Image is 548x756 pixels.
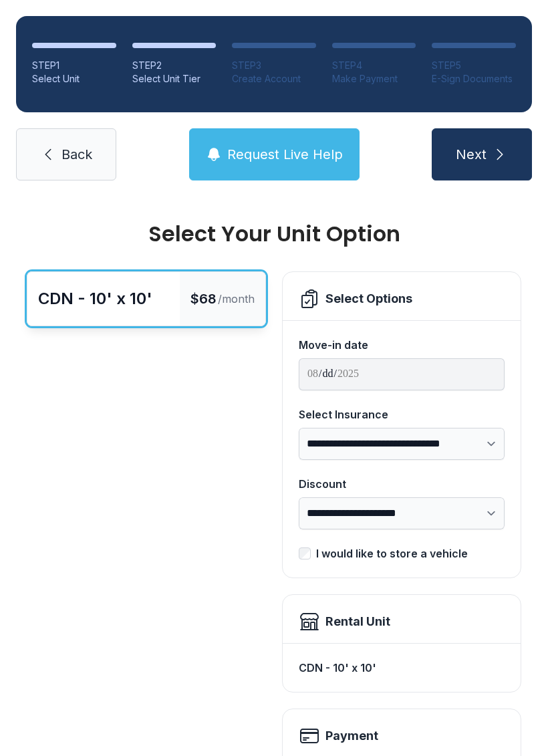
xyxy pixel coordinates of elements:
div: Select Options [325,289,412,308]
span: Request Live Help [227,145,343,164]
span: /month [218,291,255,307]
h2: Payment [325,727,378,745]
select: Select Insurance [299,428,505,460]
div: Make Payment [332,72,416,86]
div: I would like to store a vehicle [316,545,468,561]
div: STEP 4 [332,59,416,72]
div: STEP 2 [132,59,217,72]
div: CDN - 10' x 10' [38,288,152,309]
div: Rental Unit [325,612,390,631]
div: Select Unit [32,72,116,86]
select: Discount [299,497,505,529]
div: Create Account [232,72,316,86]
div: CDN - 10' x 10' [299,654,505,681]
div: Select Insurance [299,406,505,422]
input: Move-in date [299,358,505,390]
span: Back [61,145,92,164]
span: Next [456,145,487,164]
div: Move-in date [299,337,505,353]
div: E-Sign Documents [432,72,516,86]
div: STEP 3 [232,59,316,72]
div: Select Your Unit Option [27,223,521,245]
div: Discount [299,476,505,492]
div: STEP 1 [32,59,116,72]
div: Select Unit Tier [132,72,217,86]
div: STEP 5 [432,59,516,72]
span: $68 [190,289,217,308]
